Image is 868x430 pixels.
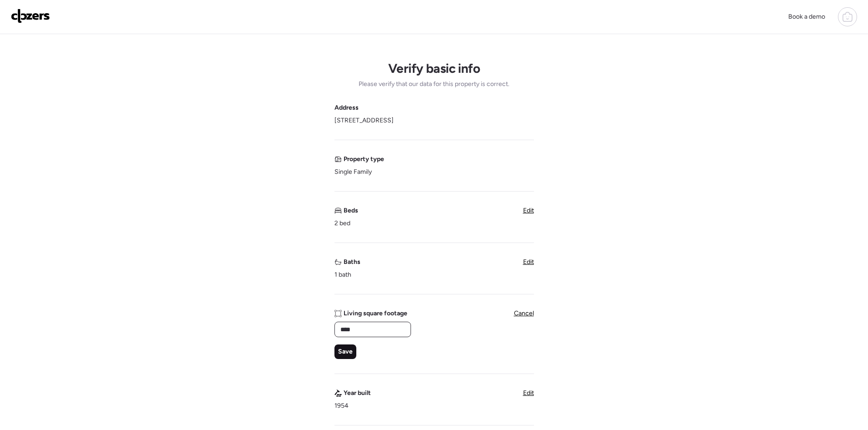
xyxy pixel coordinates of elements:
span: Edit [523,389,534,397]
span: Baths [344,258,360,267]
span: Single Family [334,167,372,177]
span: Cancel [514,309,534,317]
span: 1 bath [334,270,351,279]
span: 2 bed [334,219,350,228]
span: Beds [344,206,358,215]
span: Year built [344,389,371,398]
span: 1954 [334,401,349,410]
span: Living square footage [344,309,407,318]
span: Please verify that our data for this property is correct. [359,80,509,89]
span: [STREET_ADDRESS] [334,116,394,125]
img: Logo [11,9,50,23]
h1: Verify basic info [388,61,480,76]
span: Edit [523,207,534,214]
span: Book a demo [788,13,825,20]
span: Property type [344,155,384,164]
span: Save [338,347,353,356]
span: Address [334,103,359,112]
span: Edit [523,258,534,266]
